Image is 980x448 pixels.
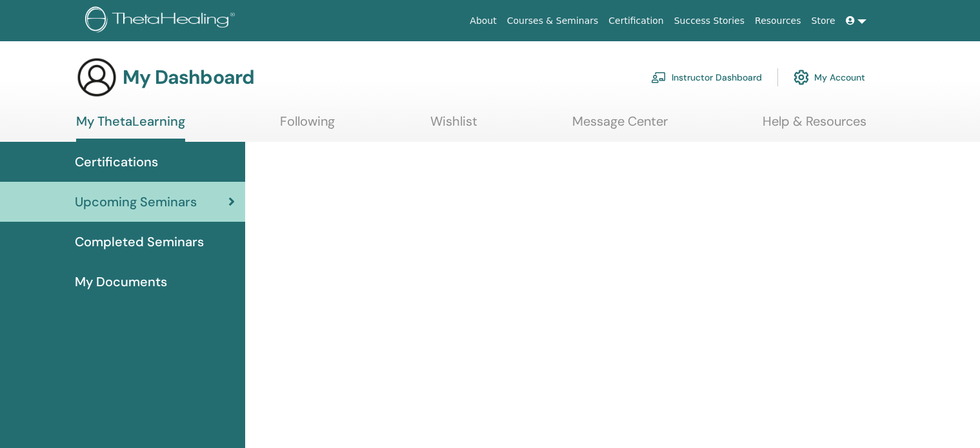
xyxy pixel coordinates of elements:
[75,232,204,251] span: Completed Seminars
[651,72,666,83] img: chalkboard-teacher.svg
[572,113,668,139] a: Message Center
[750,9,806,33] a: Resources
[806,9,841,33] a: Store
[85,6,239,35] img: logo.png
[430,113,477,139] a: Wishlist
[75,152,158,171] span: Certifications
[280,113,335,139] a: Following
[76,57,117,98] img: generic-user-icon.jpg
[669,9,750,33] a: Success Stories
[794,66,809,88] img: cog.svg
[763,113,866,139] a: Help & Resources
[123,66,254,89] h3: My Dashboard
[465,9,501,33] a: About
[502,9,604,33] a: Courses & Seminars
[75,192,197,211] span: Upcoming Seminars
[75,272,167,291] span: My Documents
[794,63,865,92] a: My Account
[603,9,668,33] a: Certification
[651,63,762,92] a: Instructor Dashboard
[76,113,185,142] a: My ThetaLearning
